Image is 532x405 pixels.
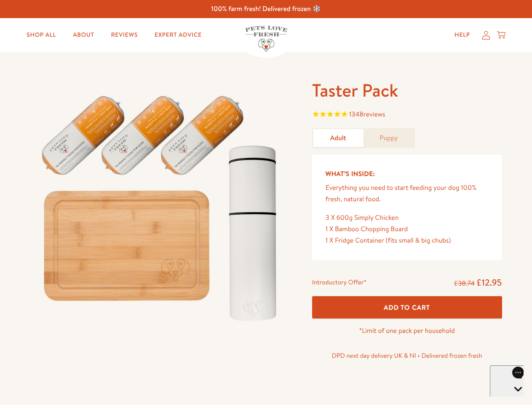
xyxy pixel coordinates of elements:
[312,277,366,289] div: Introductory Offer*
[448,27,477,43] a: Help
[490,365,524,397] iframe: Gorgias live chat messenger
[66,27,101,43] a: About
[326,168,489,179] h5: What’s Inside:
[326,212,489,224] div: 3 X 600g Simply Chicken
[476,276,502,289] span: £12.95
[384,303,430,312] span: Add To Cart
[313,129,364,147] a: Adult
[364,129,414,147] a: Puppy
[312,296,502,319] button: Add To Cart
[20,27,63,43] a: Shop All
[312,325,502,337] p: *Limit of one pack per household
[312,350,502,361] p: DPD next day delivery UK & NI • Delivered frozen fresh
[326,182,489,205] p: Everything you need to start feeding your dog 100% fresh, natural food.
[454,279,475,288] s: £38.74
[326,224,408,234] span: 1 X Bamboo Chopping Board
[104,27,144,43] a: Reviews
[148,27,209,43] a: Expert Advice
[312,79,502,102] h1: Taster Pack
[312,109,502,121] span: Rated 4.8 out of 5 stars 1348 reviews
[30,79,292,330] img: Taster Pack - Adult
[349,110,385,119] span: 1348 reviews
[245,26,287,51] img: Pets Love Fresh
[364,110,385,119] span: reviews
[326,235,489,246] div: 1 X Fridge Container (fits small & big chubs)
